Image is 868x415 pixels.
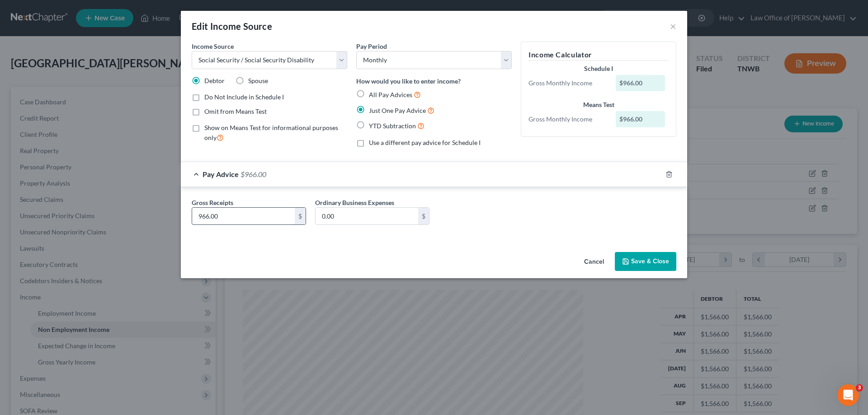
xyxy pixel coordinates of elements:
[192,198,233,207] label: Gross Receipts
[192,208,295,225] input: 0.00
[528,49,669,61] h5: Income Calculator
[204,107,267,115] span: Omit from Means Test
[316,208,418,225] input: 0.00
[837,384,859,406] iframe: Intercom live chat
[356,76,461,86] label: How would you like to enter income?
[203,170,239,178] span: Pay Advice
[192,42,234,50] span: Income Source
[241,170,266,178] span: $966.00
[315,198,394,207] label: Ordinary Business Expenses
[369,122,416,130] span: YTD Subtraction
[248,77,268,84] span: Spouse
[616,111,665,127] div: $966.00
[204,93,284,101] span: Do Not Include in Schedule I
[369,91,412,98] span: All Pay Advices
[616,75,665,91] div: $966.00
[369,139,481,146] span: Use a different pay advice for Schedule I
[524,115,611,124] div: Gross Monthly Income
[369,107,426,114] span: Just One Pay Advice
[204,124,338,141] span: Show on Means Test for informational purposes only
[615,252,676,271] button: Save & Close
[670,21,676,32] button: ×
[577,253,611,271] button: Cancel
[528,100,669,109] div: Means Test
[204,77,225,84] span: Debtor
[418,208,429,225] div: $
[524,79,611,88] div: Gross Monthly Income
[356,42,387,51] label: Pay Period
[528,64,669,73] div: Schedule I
[856,384,863,392] span: 3
[295,208,306,225] div: $
[192,20,272,33] div: Edit Income Source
